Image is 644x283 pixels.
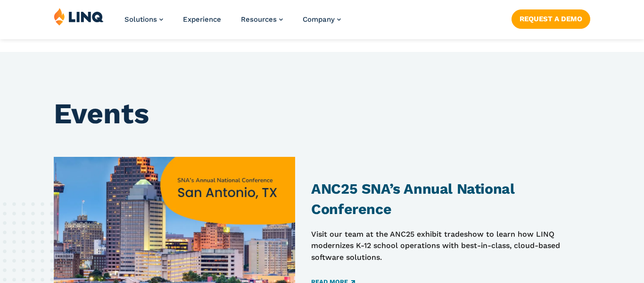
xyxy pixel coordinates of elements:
nav: Primary Navigation [124,8,341,39]
a: ANC25 SNA’s Annual National Conference [311,180,514,217]
span: Company [303,15,335,24]
span: Resources [241,15,277,24]
a: Request a Demo [512,9,590,28]
span: Solutions [124,15,157,24]
nav: Button Navigation [512,8,590,28]
img: LINQ | K‑12 Software [54,8,104,26]
a: Experience [183,15,221,24]
a: Solutions [124,15,163,24]
h1: Events [54,97,590,130]
a: Resources [241,15,283,24]
p: Visit our team at the ANC25 exhibit tradeshow to learn how LINQ modernizes K-12 school operations... [311,229,590,263]
a: Company [303,15,341,24]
